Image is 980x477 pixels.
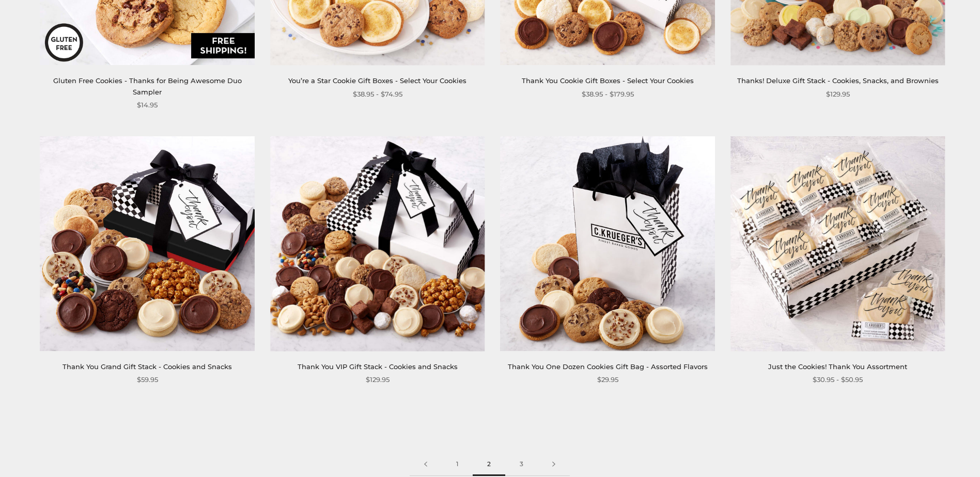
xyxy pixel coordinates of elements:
a: 3 [505,453,538,476]
span: $14.95 [137,100,158,110]
img: Thank You Grand Gift Stack - Cookies and Snacks [40,137,255,352]
img: Thank You VIP Gift Stack - Cookies and Snacks [270,137,485,352]
a: Just the Cookies! Thank You Assortment [768,362,907,371]
span: $38.95 - $179.95 [582,89,634,100]
a: 1 [442,453,473,476]
a: You’re a Star Cookie Gift Boxes - Select Your Cookies [288,76,466,85]
span: $129.95 [826,89,850,100]
span: $38.95 - $74.95 [353,89,402,100]
span: $129.95 [366,374,390,385]
span: $29.95 [597,374,618,385]
a: Thank You Cookie Gift Boxes - Select Your Cookies [522,76,694,85]
a: Gluten Free Cookies - Thanks for Being Awesome Duo Sampler [53,76,242,96]
a: Next page [538,453,570,476]
span: $30.95 - $50.95 [813,374,863,385]
iframe: Sign Up via Text for Offers [8,438,107,469]
a: Thank You One Dozen Cookies Gift Bag - Assorted Flavors [508,362,708,371]
span: $59.95 [137,374,158,385]
span: 2 [473,453,505,476]
img: Thank You One Dozen Cookies Gift Bag - Assorted Flavors [500,137,715,352]
a: Thank You VIP Gift Stack - Cookies and Snacks [298,362,458,371]
a: Thanks! Deluxe Gift Stack - Cookies, Snacks, and Brownies [737,76,939,85]
a: Previous page [410,453,442,476]
img: Just the Cookies! Thank You Assortment [730,137,945,352]
a: Thank You Grand Gift Stack - Cookies and Snacks [63,362,232,371]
